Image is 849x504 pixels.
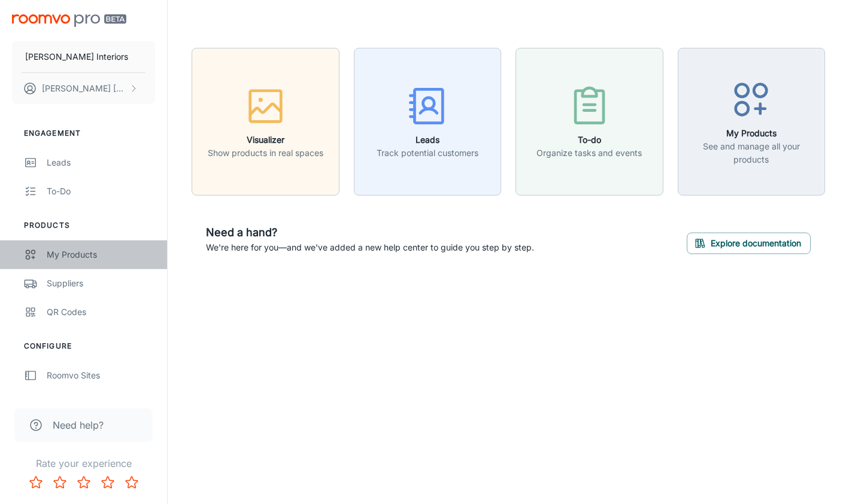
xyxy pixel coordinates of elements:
a: To-doOrganize tasks and events [516,115,663,127]
p: See and manage all your products [686,140,818,166]
p: Organize tasks and events [536,146,642,160]
h6: Leads [377,133,478,146]
div: To-do [47,185,155,198]
a: Explore documentation [687,236,811,248]
h6: Visualizer [208,133,323,146]
h6: To-do [536,133,642,146]
button: Explore documentation [687,233,811,254]
button: My ProductsSee and manage all your products [678,48,826,196]
button: [PERSON_NAME] Interiors [12,41,155,72]
a: LeadsTrack potential customers [354,115,502,127]
div: My Products [47,248,155,261]
img: Roomvo PRO Beta [12,14,126,27]
h6: Need a hand? [206,224,534,241]
button: To-doOrganize tasks and events [516,48,663,196]
div: Leads [47,156,155,169]
p: Show products in real spaces [208,146,323,160]
button: LeadsTrack potential customers [354,48,502,196]
div: QR Codes [47,306,155,319]
div: Suppliers [47,277,155,290]
p: [PERSON_NAME] [PERSON_NAME] [42,82,126,95]
p: [PERSON_NAME] Interiors [25,50,128,63]
h6: My Products [686,127,818,140]
button: VisualizerShow products in real spaces [192,48,339,196]
p: Track potential customers [377,146,478,160]
a: My ProductsSee and manage all your products [678,115,826,127]
p: We're here for you—and we've added a new help center to guide you step by step. [206,241,534,254]
button: [PERSON_NAME] [PERSON_NAME] [12,73,155,104]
